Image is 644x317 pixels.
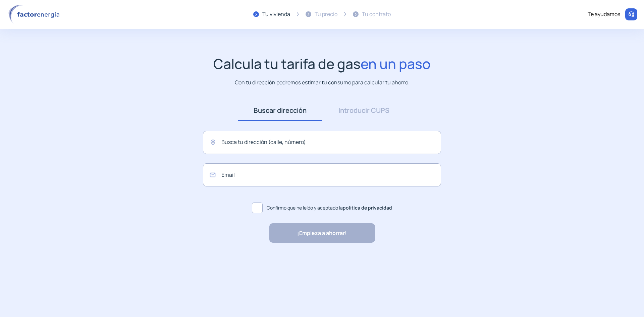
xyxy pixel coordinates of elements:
img: llamar [628,11,635,18]
div: Tu vivienda [262,10,290,19]
span: Confirmo que he leído y aceptado la [267,204,392,212]
div: Tu contrato [362,10,391,19]
span: en un paso [361,54,431,73]
img: logo factor [7,5,64,24]
a: Buscar dirección [238,100,322,121]
p: Con tu dirección podremos estimar tu consumo para calcular tu ahorro. [235,78,410,87]
div: Tu precio [315,10,337,19]
a: Introducir CUPS [322,100,406,121]
h1: Calcula tu tarifa de gas [213,56,431,72]
a: política de privacidad [343,205,392,211]
div: Te ayudamos [588,10,620,19]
